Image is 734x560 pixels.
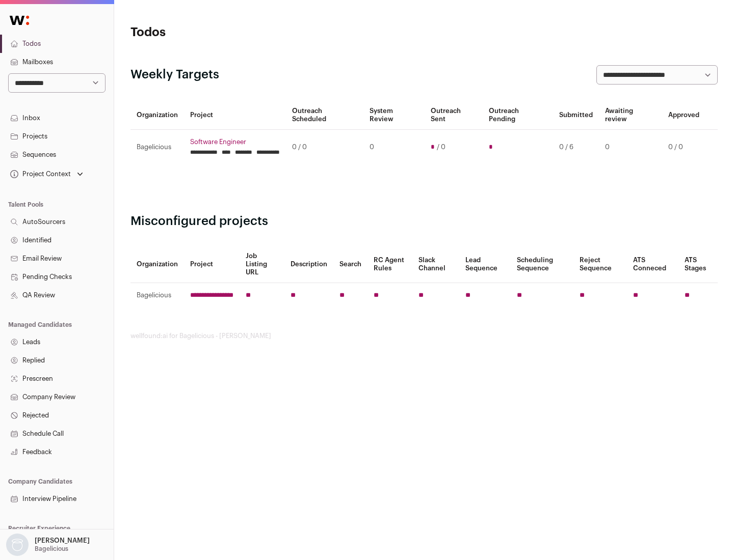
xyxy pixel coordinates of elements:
[599,130,662,165] td: 0
[130,101,184,130] th: Organization
[553,130,599,165] td: 0 / 6
[573,246,627,283] th: Reject Sequence
[286,130,363,165] td: 0 / 0
[240,246,284,283] th: Job Listing URL
[363,101,424,130] th: System Review
[333,246,368,283] th: Search
[130,246,184,283] th: Organization
[130,130,184,165] td: Bagelicious
[511,246,573,283] th: Scheduling Sequence
[130,213,718,230] h2: Misconfigured projects
[184,101,286,130] th: Project
[35,537,90,545] p: [PERSON_NAME]
[412,246,459,283] th: Slack Channel
[599,101,662,130] th: Awaiting review
[553,101,599,130] th: Submitted
[130,24,326,41] h1: Todos
[627,246,678,283] th: ATS Conneced
[459,246,511,283] th: Lead Sequence
[678,246,718,283] th: ATS Stages
[368,246,412,283] th: RC Agent Rules
[425,101,483,130] th: Outreach Sent
[130,332,718,340] footer: wellfound:ai for Bagelicious - [PERSON_NAME]
[8,167,85,181] button: Open dropdown
[190,138,280,146] a: Software Engineer
[8,170,71,178] div: Project Context
[363,130,424,165] td: 0
[284,246,333,283] th: Description
[4,10,35,31] img: Wellfound
[437,143,445,151] span: / 0
[662,130,705,165] td: 0 / 0
[184,246,240,283] th: Project
[4,534,92,556] button: Open dropdown
[6,534,29,556] img: nopic.png
[130,67,219,83] h2: Weekly Targets
[130,283,184,308] td: Bagelicious
[35,545,68,553] p: Bagelicious
[286,101,363,130] th: Outreach Scheduled
[662,101,705,130] th: Approved
[483,101,553,130] th: Outreach Pending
